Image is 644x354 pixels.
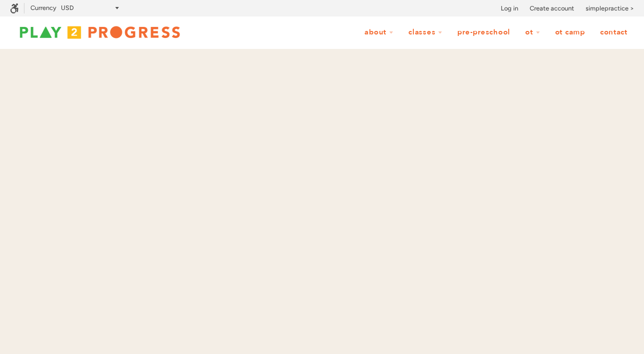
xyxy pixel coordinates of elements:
a: Classes [402,23,449,42]
a: Contact [594,23,634,42]
a: Create account [530,3,574,13]
a: Pre-Preschool [451,23,517,42]
img: Play2Progress logo [10,22,190,42]
a: About [358,23,400,42]
a: OT [519,23,547,42]
label: Currency [30,4,56,11]
a: Log in [501,3,518,13]
a: simplepractice > [586,3,634,13]
a: OT Camp [549,23,592,42]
